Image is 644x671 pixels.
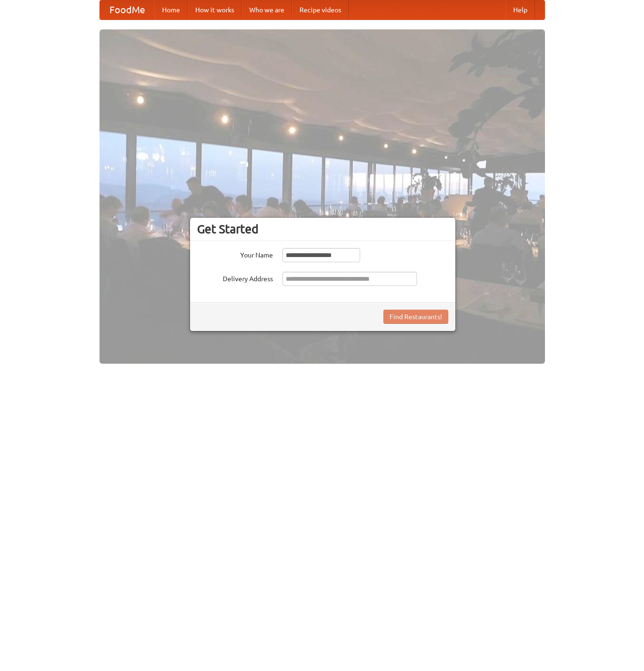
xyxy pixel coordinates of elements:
[188,0,242,19] a: How it works
[197,248,273,260] label: Your Name
[292,0,349,19] a: Recipe videos
[197,272,273,284] label: Delivery Address
[242,0,292,19] a: Who we are
[197,222,448,236] h3: Get Started
[100,0,154,19] a: FoodMe
[506,0,535,19] a: Help
[154,0,188,19] a: Home
[383,310,448,324] button: Find Restaurants!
